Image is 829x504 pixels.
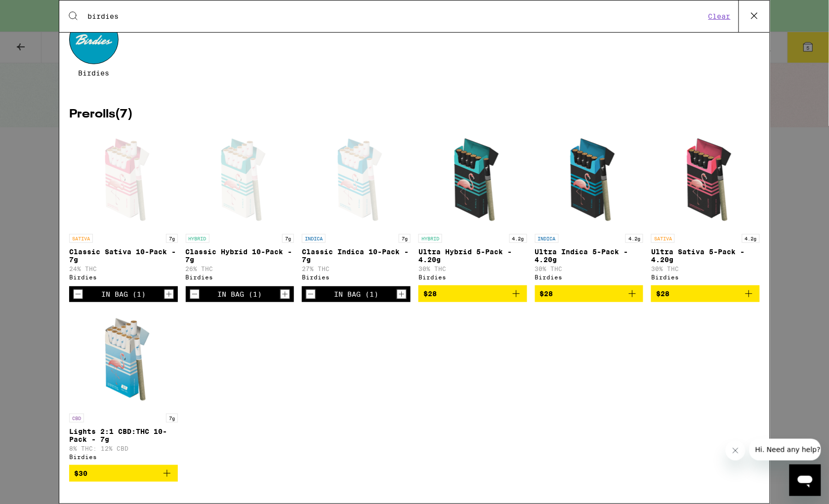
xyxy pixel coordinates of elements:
img: Birdies - Ultra Sativa 5-Pack - 4.20g [656,130,755,229]
p: 7g [282,234,294,243]
input: Search for products & categories [87,12,705,21]
p: 27% THC [302,266,411,272]
p: 7g [166,234,178,243]
button: Decrement [73,289,83,299]
p: SATIVA [651,234,675,243]
p: CBD [69,414,84,423]
a: Open page for Ultra Hybrid 5-Pack - 4.20g from Birdies [418,130,527,285]
p: Lights 2:1 CBD:THC 10-Pack - 7g [69,427,178,443]
p: HYBRID [186,234,209,243]
div: Birdies [302,274,411,280]
p: 7g [399,234,411,243]
button: Increment [164,289,174,299]
p: 30% THC [418,266,527,272]
a: Open page for Classic Hybrid 10-Pack - 7g from Birdies [186,130,294,286]
button: Decrement [190,289,200,299]
button: Increment [280,289,290,299]
p: Ultra Sativa 5-Pack - 4.20g [651,248,760,264]
span: $30 [74,469,87,477]
div: Birdies [69,454,178,460]
button: Add to bag [69,465,178,482]
p: 4.2g [625,234,643,243]
p: 4.2g [509,234,527,243]
span: $28 [540,290,553,298]
a: Open page for Classic Sativa 10-Pack - 7g from Birdies [69,130,178,286]
p: INDICA [302,234,326,243]
div: Birdies [535,274,644,280]
p: HYBRID [418,234,442,243]
p: INDICA [535,234,559,243]
div: In Bag (1) [217,290,262,298]
p: Classic Indica 10-Pack - 7g [302,248,411,264]
span: $28 [656,290,669,298]
p: SATIVA [69,234,93,243]
div: Birdies [651,274,760,280]
h2: Prerolls ( 7 ) [69,109,760,120]
img: Birdies - Lights 2:1 CBD:THC 10-Pack - 7g [74,310,173,409]
p: 26% THC [186,266,294,272]
div: Birdies [69,274,178,280]
p: 8% THC: 12% CBD [69,445,178,452]
p: 7g [166,414,178,423]
span: $28 [423,290,437,298]
iframe: Message from company [749,439,821,461]
div: In Bag (1) [101,290,146,298]
button: Clear [705,12,734,21]
p: 24% THC [69,266,178,272]
a: Open page for Lights 2:1 CBD:THC 10-Pack - 7g from Birdies [69,310,178,465]
span: Birdies [79,69,110,77]
p: Ultra Hybrid 5-Pack - 4.20g [418,248,527,264]
a: Open page for Ultra Sativa 5-Pack - 4.20g from Birdies [651,130,760,285]
p: Classic Hybrid 10-Pack - 7g [186,248,294,264]
img: Birdies - Ultra Indica 5-Pack - 4.20g [539,130,638,229]
button: Add to bag [651,285,760,302]
iframe: Button to launch messaging window [789,465,821,496]
div: Birdies [186,274,294,280]
button: Add to bag [535,285,644,302]
button: Add to bag [418,285,527,302]
p: Classic Sativa 10-Pack - 7g [69,248,178,264]
iframe: Close message [726,441,746,461]
p: 30% THC [535,266,644,272]
button: Increment [397,289,407,299]
div: In Bag (1) [334,290,378,298]
p: 4.2g [742,234,760,243]
a: Open page for Classic Indica 10-Pack - 7g from Birdies [302,130,411,286]
button: Decrement [306,289,316,299]
p: Ultra Indica 5-Pack - 4.20g [535,248,644,264]
p: 30% THC [651,266,760,272]
img: Birdies - Ultra Hybrid 5-Pack - 4.20g [423,130,522,229]
a: Open page for Ultra Indica 5-Pack - 4.20g from Birdies [535,130,644,285]
div: Birdies [418,274,527,280]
